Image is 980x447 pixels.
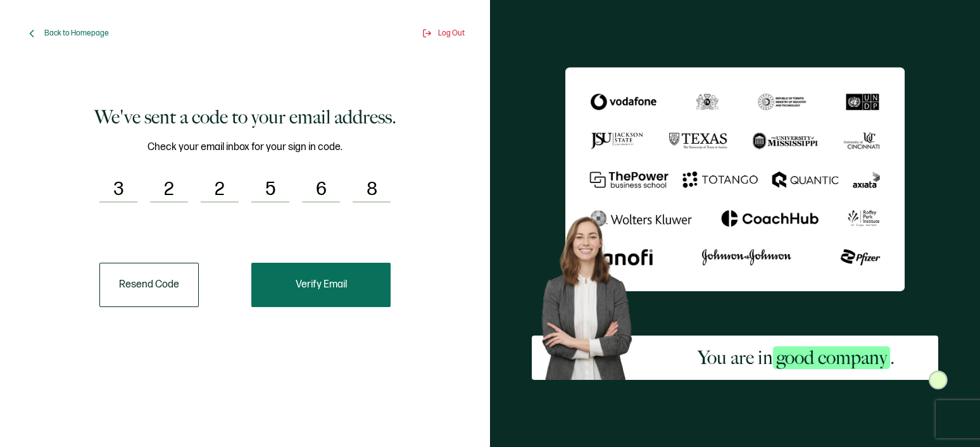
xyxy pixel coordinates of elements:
[251,263,391,307] button: Verify Email
[94,104,396,130] h1: We've sent a code to your email address.
[532,208,654,380] img: Sertifier Signup - You are in <span class="strong-h">good company</span>. Hero
[296,280,347,290] span: Verify Email
[698,345,895,370] h2: You are in .
[148,139,342,155] span: Check your email inbox for your sign in code.
[438,28,465,38] span: Log Out
[565,67,905,291] img: Sertifier We've sent a code to your email address.
[99,263,199,307] button: Resend Code
[44,28,109,38] span: Back to Homepage
[763,304,980,447] iframe: Chat Widget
